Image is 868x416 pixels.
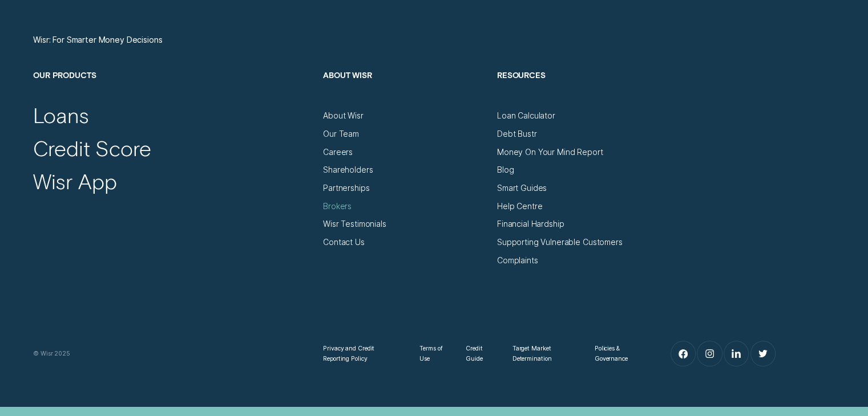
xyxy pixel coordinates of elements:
[323,111,364,121] a: About Wisr
[497,129,537,139] a: Debt Bustr
[323,183,369,193] a: Partnerships
[497,237,623,247] a: Supporting Vulnerable Customers
[512,344,576,364] a: Target Market Determination
[323,165,373,175] a: Shareholders
[323,147,353,157] a: Careers
[697,341,721,365] a: Instagram
[323,219,386,229] a: Wisr Testimonials
[33,70,313,111] h2: Our Products
[466,344,494,364] a: Credit Guide
[323,201,352,211] a: Brokers
[497,165,514,175] a: Blog
[497,111,555,121] a: Loan Calculator
[497,201,542,211] a: Help Centre
[33,135,151,161] a: Credit Score
[33,35,162,45] a: Wisr: For Smarter Money Decisions
[497,255,538,266] a: Complaints
[497,183,547,193] a: Smart Guides
[33,168,116,194] a: Wisr App
[751,341,775,365] a: Twitter
[595,344,643,364] a: Policies & Governance
[33,102,89,128] a: Loans
[419,344,447,364] a: Terms of Use
[323,129,359,139] a: Our Team
[28,349,318,359] div: © Wisr 2025
[497,219,564,229] a: Financial Hardship
[724,341,748,365] a: LinkedIn
[671,341,695,365] a: Facebook
[497,147,603,157] a: Money On Your Mind Report
[323,237,365,247] a: Contact Us
[323,70,487,111] h2: About Wisr
[497,70,661,111] h2: Resources
[323,344,402,364] a: Privacy and Credit Reporting Policy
